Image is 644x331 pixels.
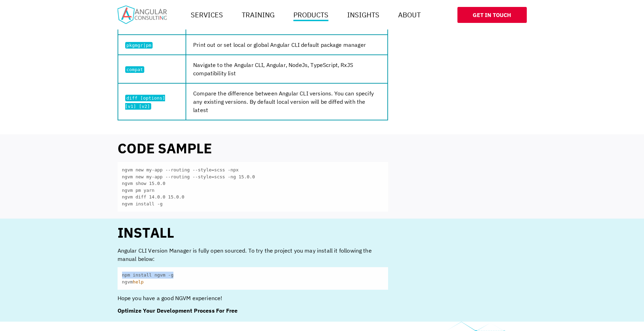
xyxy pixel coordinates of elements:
[344,8,382,22] a: Insights
[186,83,387,120] td: Compare the difference between Angular CLI versions. You can specify any existing versions. By de...
[291,8,331,22] a: Products
[118,141,388,155] h2: Code sample
[118,294,388,302] p: Hope you have a good NGVM experience!
[125,95,165,110] code: diff [options] [v1] [v2]
[125,66,145,73] code: compat
[118,246,388,263] p: Angular CLI Version Manager is fully open sourced. To try the project you may install it followin...
[457,7,527,23] a: Get In Touch
[118,226,388,239] h2: Install
[186,35,387,55] td: Print out or set local or global Angular CLI default package manager
[118,6,167,24] img: Home
[125,42,153,49] code: pkgmgr|pm
[186,55,387,83] td: Navigate to the Angular CLI, Angular, NodeJs, TypeScript, RxJS compatibility list
[118,162,388,212] code: ngvm new my-app --routing --style=scss -npx ngvm new my-app --routing --style=scss -ng 15.0.0 ngv...
[188,8,226,22] a: Services
[133,279,144,285] span: help
[118,307,238,314] strong: Optimize Your Development Process For Free
[239,8,277,22] a: Training
[395,8,423,22] a: About
[118,267,388,290] code: npm install ngvm -g ngvm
